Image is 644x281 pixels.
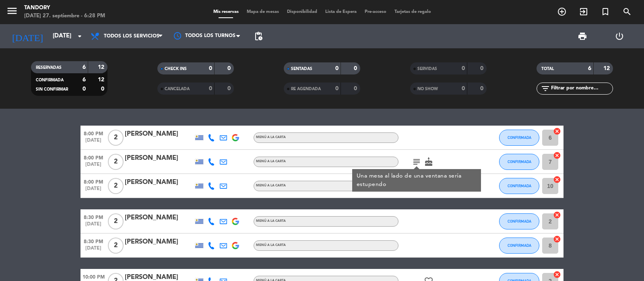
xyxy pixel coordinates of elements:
[499,130,539,146] button: CONFIRMADA
[80,177,106,186] span: 8:00 PM
[80,221,106,231] span: [DATE]
[227,66,232,71] strong: 0
[254,31,263,41] span: pending_actions
[256,136,286,139] span: MENÚ A LA CARTA
[499,178,539,194] button: CONFIRMADA
[6,5,18,20] button: menu
[232,134,239,141] img: google-logo.png
[424,157,433,167] i: cake
[550,84,613,93] input: Filtrar por nombre...
[462,66,465,71] strong: 0
[256,160,286,163] span: MENÚ A LA CARTA
[553,176,561,184] i: cancel
[557,7,567,17] i: add_circle_outline
[553,127,561,135] i: cancel
[232,218,239,225] img: google-logo.png
[553,151,561,159] i: cancel
[412,157,421,167] i: subject
[508,243,531,248] span: CONFIRMADA
[417,87,438,91] span: NO SHOW
[24,4,105,12] div: Tandory
[83,86,86,92] strong: 0
[256,244,286,247] span: MENÚ A LA CARTA
[227,86,232,91] strong: 0
[462,86,465,91] strong: 0
[508,135,531,140] span: CONFIRMADA
[335,86,339,91] strong: 0
[36,66,62,70] span: RESERVADAS
[335,66,339,71] strong: 0
[357,172,477,189] div: Una mesa al lado de una ventana sería estupendo
[209,66,212,71] strong: 0
[361,10,390,14] span: Pre-acceso
[80,272,106,281] span: 10:00 PM
[588,66,591,71] strong: 6
[283,10,321,14] span: Disponibilidad
[125,237,193,247] div: [PERSON_NAME]
[98,77,106,83] strong: 12
[83,64,86,70] strong: 6
[553,271,561,279] i: cancel
[615,31,624,41] i: power_settings_new
[603,66,611,71] strong: 12
[243,10,283,14] span: Mapa de mesas
[125,153,193,163] div: [PERSON_NAME]
[508,219,531,223] span: CONFIRMADA
[6,5,18,17] i: menu
[209,86,212,91] strong: 0
[508,159,531,164] span: CONFIRMADA
[321,10,361,14] span: Lista de Espera
[417,67,437,71] span: SERVIDAS
[499,154,539,170] button: CONFIRMADA
[108,238,124,254] span: 2
[601,24,638,48] div: LOG OUT
[499,213,539,229] button: CONFIRMADA
[601,7,610,17] i: turned_in_not
[108,154,124,170] span: 2
[390,10,435,14] span: Tarjetas de regalo
[24,12,105,20] div: [DATE] 27. septiembre - 6:28 PM
[83,77,86,83] strong: 6
[104,33,159,39] span: Todos los servicios
[291,87,321,91] span: RE AGENDADA
[125,129,193,139] div: [PERSON_NAME]
[98,64,106,70] strong: 12
[209,10,243,14] span: Mis reservas
[354,86,359,91] strong: 0
[291,67,312,71] span: SENTADAS
[165,67,187,71] span: CHECK INS
[80,138,106,147] span: [DATE]
[80,186,106,195] span: [DATE]
[256,184,286,187] span: MENÚ A LA CARTA
[480,66,485,71] strong: 0
[75,31,85,41] i: arrow_drop_down
[80,212,106,221] span: 8:30 PM
[480,86,485,91] strong: 0
[578,31,587,41] span: print
[36,87,68,91] span: SIN CONFIRMAR
[541,67,554,71] span: TOTAL
[6,27,49,45] i: [DATE]
[508,184,531,188] span: CONFIRMADA
[80,236,106,246] span: 8:30 PM
[101,86,106,92] strong: 0
[125,213,193,223] div: [PERSON_NAME]
[108,130,124,146] span: 2
[553,211,561,219] i: cancel
[80,162,106,171] span: [DATE]
[36,78,64,82] span: CONFIRMADA
[579,7,588,17] i: exit_to_app
[165,87,190,91] span: CANCELADA
[108,213,124,229] span: 2
[256,219,286,223] span: MENÚ A LA CARTA
[622,7,632,17] i: search
[541,84,550,93] i: filter_list
[553,235,561,243] i: cancel
[354,66,359,71] strong: 0
[108,178,124,194] span: 2
[80,153,106,162] span: 8:00 PM
[80,246,106,255] span: [DATE]
[125,177,193,188] div: [PERSON_NAME]
[499,238,539,254] button: CONFIRMADA
[80,128,106,138] span: 8:00 PM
